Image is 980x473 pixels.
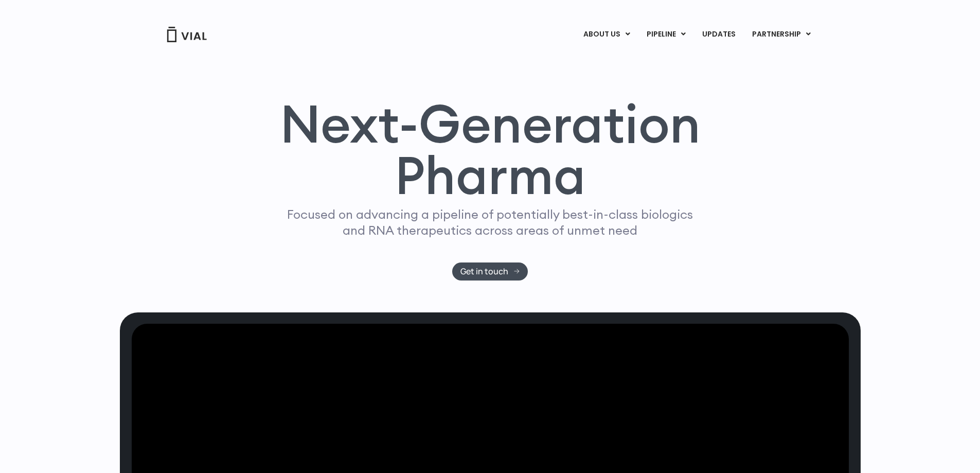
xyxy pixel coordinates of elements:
[460,268,508,275] span: Get in touch
[575,26,638,43] a: ABOUT USMenu Toggle
[638,26,693,43] a: PIPELINEMenu Toggle
[744,26,819,43] a: PARTNERSHIPMenu Toggle
[452,262,528,281] a: Get in touch
[166,27,207,42] img: Vial Logo
[694,26,743,43] a: UPDATES
[268,98,713,202] h1: Next-Generation Pharma
[283,206,698,238] p: Focused on advancing a pipeline of potentially best-in-class biologics and RNA therapeutics acros...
